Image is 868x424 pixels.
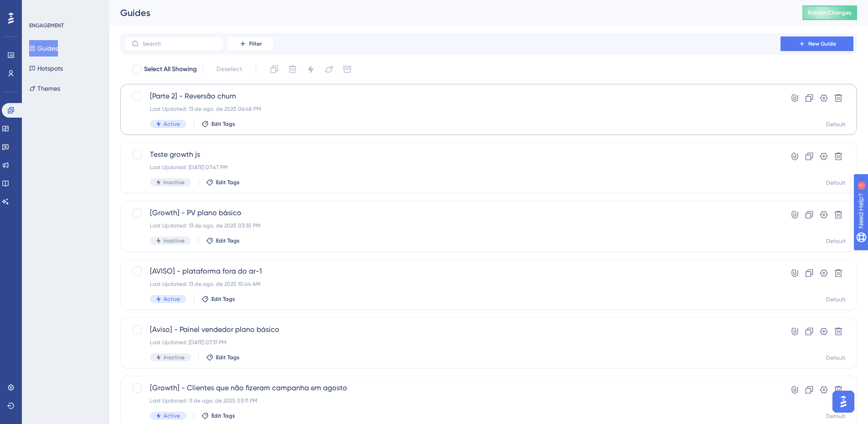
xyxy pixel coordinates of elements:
[826,179,846,186] div: Default
[21,2,57,13] span: Need Help?
[164,295,180,303] span: Active
[206,179,240,186] button: Edit Tags
[164,120,180,128] span: Active
[120,6,780,19] div: Guides
[211,412,235,419] span: Edit Tags
[143,41,216,47] input: Search
[208,61,250,78] button: Deselect
[826,238,846,245] div: Default
[206,354,240,361] button: Edit Tags
[150,91,755,102] span: [Parte 2] - Reversão churn
[63,5,66,12] div: 1
[29,22,64,29] div: ENGAGEMENT
[826,354,846,362] div: Default
[150,164,755,171] div: Last Updated: [DATE] 07:47 PM
[808,40,836,47] span: New Guide
[150,397,755,404] div: Last Updated: 11 de ago. de 2025 03:11 PM
[164,237,185,244] span: Inactive
[211,295,235,303] span: Edit Tags
[216,64,242,75] span: Deselect
[826,413,846,420] div: Default
[802,5,857,20] button: Publish Changes
[826,121,846,128] div: Default
[29,40,58,57] button: Guides
[150,149,755,160] span: Teste growth js
[150,339,755,346] div: Last Updated: [DATE] 07:31 PM
[201,295,235,303] button: Edit Tags
[150,105,755,113] div: Last Updated: 13 de ago. de 2025 06:48 PM
[144,64,197,75] span: Select All Showing
[150,266,755,277] span: [AVISO] - plataforma fora do ar-1
[150,207,755,218] span: [Growth] - PV plano básico
[808,9,852,16] span: Publish Changes
[249,40,262,47] span: Filter
[164,354,185,361] span: Inactive
[830,388,857,415] iframe: UserGuiding AI Assistant Launcher
[826,296,846,303] div: Default
[216,354,240,361] span: Edit Tags
[211,120,235,128] span: Edit Tags
[29,80,60,97] button: Themes
[150,280,755,288] div: Last Updated: 13 de ago. de 2025 10:44 AM
[29,60,63,77] button: Hotspots
[216,237,240,244] span: Edit Tags
[228,36,273,51] button: Filter
[164,179,185,186] span: Inactive
[201,120,235,128] button: Edit Tags
[781,36,853,51] button: New Guide
[201,412,235,419] button: Edit Tags
[164,412,180,419] span: Active
[150,222,755,229] div: Last Updated: 13 de ago. de 2025 03:35 PM
[150,324,755,335] span: [Aviso] - Painel vendedor plano básico
[150,383,755,393] span: [Growth] - Clientes que não fizeram campanha em agosto
[216,179,240,186] span: Edit Tags
[206,237,240,244] button: Edit Tags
